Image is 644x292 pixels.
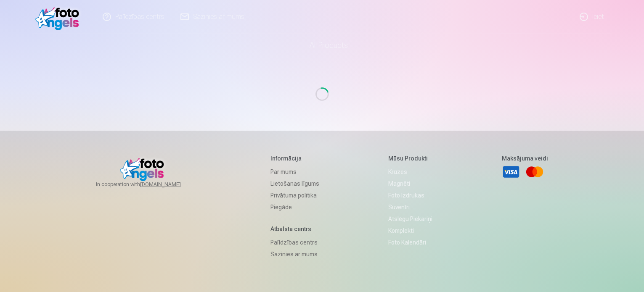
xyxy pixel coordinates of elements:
a: Krūzes [388,166,432,178]
img: /v1 [35,3,84,30]
a: Palīdzības centrs [270,237,319,248]
h5: Mūsu produkti [388,154,432,163]
a: Lietošanas līgums [270,178,319,189]
a: Foto kalendāri [388,237,432,248]
a: Atslēgu piekariņi [388,213,432,225]
h5: Maksājuma veidi [502,154,548,163]
a: Sazinies ar mums [270,248,319,260]
a: Visa [502,163,520,181]
h5: Atbalsta centrs [270,225,319,233]
a: Piegāde [270,201,319,213]
a: Par mums [270,166,319,178]
a: Privātuma politika [270,189,319,201]
a: Magnēti [388,178,432,189]
a: Foto izdrukas [388,189,432,201]
a: [DOMAIN_NAME] [140,181,201,188]
a: All products [286,34,358,57]
a: Suvenīri [388,201,432,213]
a: Komplekti [388,225,432,237]
span: In cooperation with [96,181,201,188]
a: Mastercard [525,163,544,181]
h5: Informācija [270,154,319,163]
